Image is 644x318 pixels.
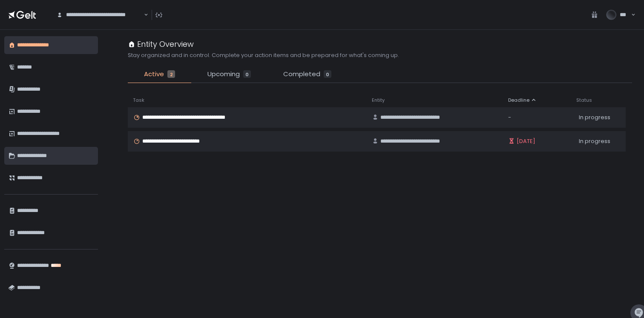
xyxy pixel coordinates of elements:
input: Search for option [143,11,143,19]
h2: Stay organized and in control. Complete your action items and be prepared for what's coming up. [128,52,399,59]
span: Task [133,97,144,103]
span: [DATE] [517,138,535,145]
span: Active [144,69,164,79]
span: Entity [372,97,385,103]
div: Entity Overview [128,38,194,50]
span: In progress [579,114,610,121]
div: 0 [324,70,331,78]
span: In progress [579,138,610,145]
span: Deadline [508,97,529,103]
div: 0 [243,70,251,78]
span: - [508,114,511,121]
div: Search for option [51,6,148,24]
div: 2 [167,70,175,78]
span: Status [576,97,592,103]
span: Completed [283,69,320,79]
span: Upcoming [207,69,240,79]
